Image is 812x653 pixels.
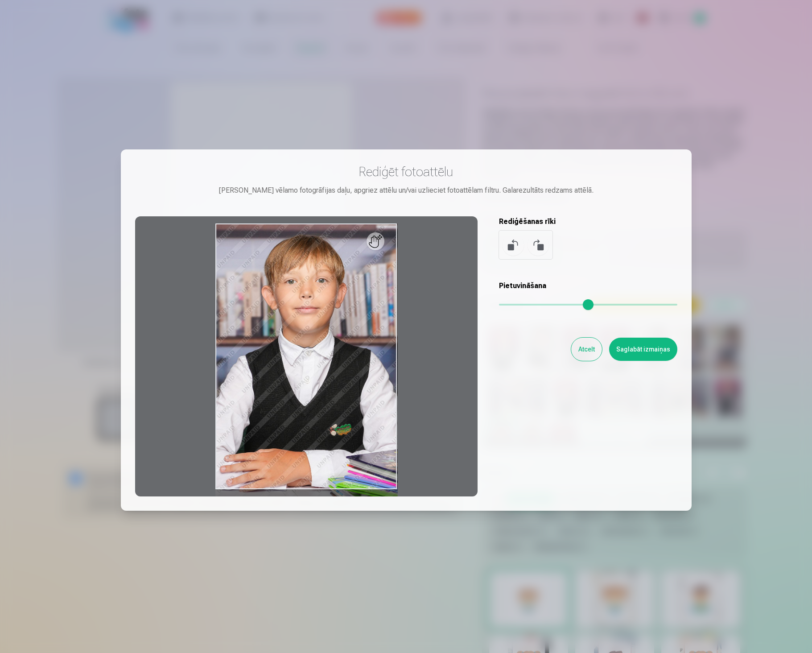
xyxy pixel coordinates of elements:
[571,338,602,361] button: Atcelt
[499,281,677,291] h5: Pietuvināšana
[609,338,677,361] button: Saglabāt izmaiņas
[499,216,677,227] h5: Rediģēšanas rīki
[135,185,677,196] div: [PERSON_NAME] vēlamo fotogrāfijas daļu, apgriez attēlu un/vai uzlieciet fotoattēlam filtru. Galar...
[135,164,677,180] h3: Rediģēt fotoattēlu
